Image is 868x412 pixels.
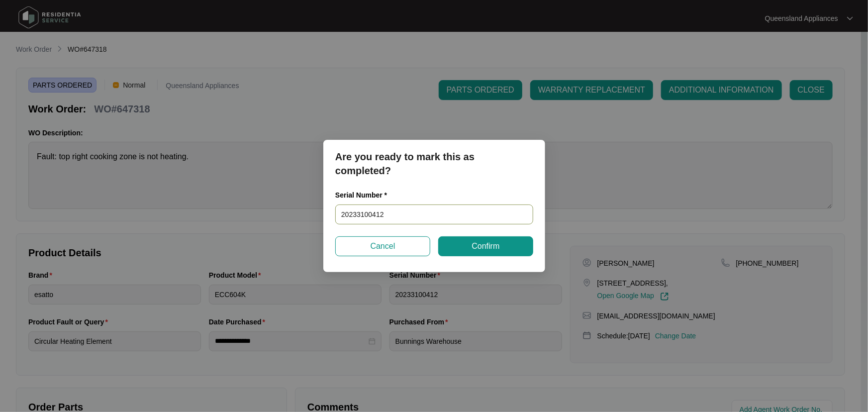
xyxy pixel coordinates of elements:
span: Cancel [370,240,395,252]
p: Are you ready to mark this as [335,150,533,164]
button: Confirm [438,236,533,256]
button: Cancel [335,236,430,256]
label: Serial Number * [335,190,394,200]
p: completed? [335,164,533,178]
span: Confirm [472,240,499,252]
